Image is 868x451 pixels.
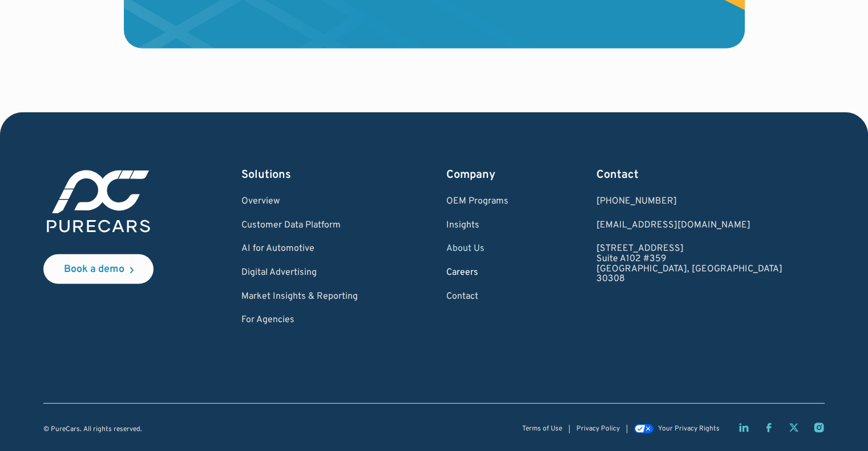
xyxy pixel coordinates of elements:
[64,265,124,275] div: Book a demo
[658,425,720,433] div: Your Privacy Rights
[446,268,508,278] a: Careers
[446,167,508,183] div: Company
[596,167,782,183] div: Contact
[576,425,620,433] a: Privacy Policy
[522,425,562,433] a: Terms of Use
[241,197,358,207] a: Overview
[738,422,749,433] a: LinkedIn page
[446,221,508,231] a: Insights
[813,422,825,433] a: Instagram page
[43,426,142,433] div: © PureCars. All rights reserved.
[241,167,358,183] div: Solutions
[446,197,508,207] a: OEM Programs
[241,315,358,326] a: For Agencies
[596,221,782,231] a: Email us
[446,244,508,254] a: About Us
[241,244,358,254] a: AI for Automotive
[596,197,782,207] div: [PHONE_NUMBER]
[788,422,800,433] a: Twitter X page
[241,268,358,278] a: Digital Advertising
[43,167,154,236] img: purecars logo
[634,425,720,433] a: Your Privacy Rights
[43,254,154,284] a: Book a demo
[596,244,782,284] a: [STREET_ADDRESS]Suite A102 #359[GEOGRAPHIC_DATA], [GEOGRAPHIC_DATA]30308
[446,292,508,302] a: Contact
[241,221,358,231] a: Customer Data Platform
[763,422,774,433] a: Facebook page
[241,292,358,302] a: Market Insights & Reporting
